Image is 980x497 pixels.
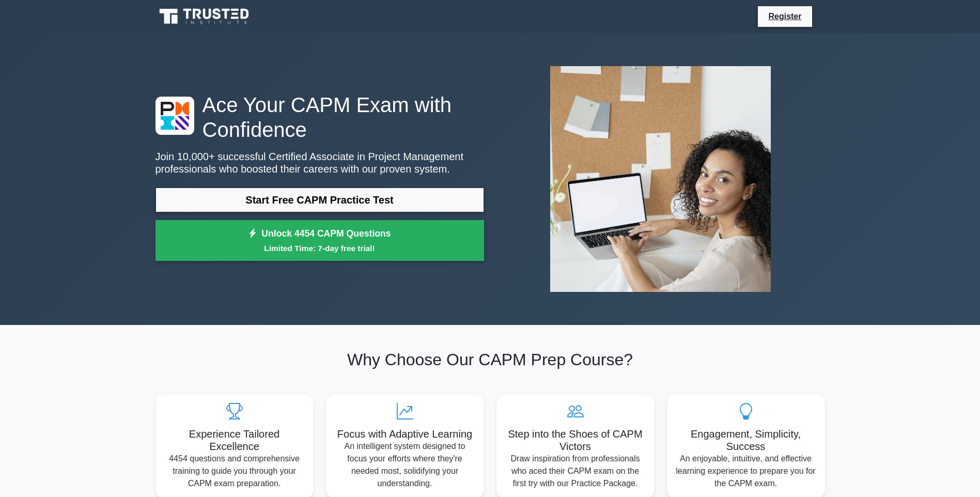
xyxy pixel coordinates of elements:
[164,453,305,490] p: 4454 questions and comprehensive training to guide you through your CAPM exam preparation.
[334,428,476,440] h5: Focus with Adaptive Learning
[334,440,476,490] p: An intelligent system designed to focus your efforts where they're needed most, solidifying your ...
[155,350,825,369] h2: Why Choose Our CAPM Prep Course?
[505,453,646,490] p: Draw inspiration from professionals who aced their CAPM exam on the first try with our Practice P...
[155,220,484,261] a: Unlock 4454 CAPM QuestionsLimited Time: 7-day free trial!
[762,10,807,23] a: Register
[155,92,484,142] h1: Ace Your CAPM Exam with Confidence
[505,428,646,453] h5: Step into the Shoes of CAPM Victors
[675,428,817,453] h5: Engagement, Simplicity, Success
[155,188,484,212] a: Start Free CAPM Practice Test
[168,242,471,254] small: Limited Time: 7-day free trial!
[675,453,817,490] p: An enjoyable, intuitive, and effective learning experience to prepare you for the CAPM exam.
[155,150,484,175] p: Join 10,000+ successful Certified Associate in Project Management professionals who boosted their...
[164,428,305,453] h5: Experience Tailored Excellence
